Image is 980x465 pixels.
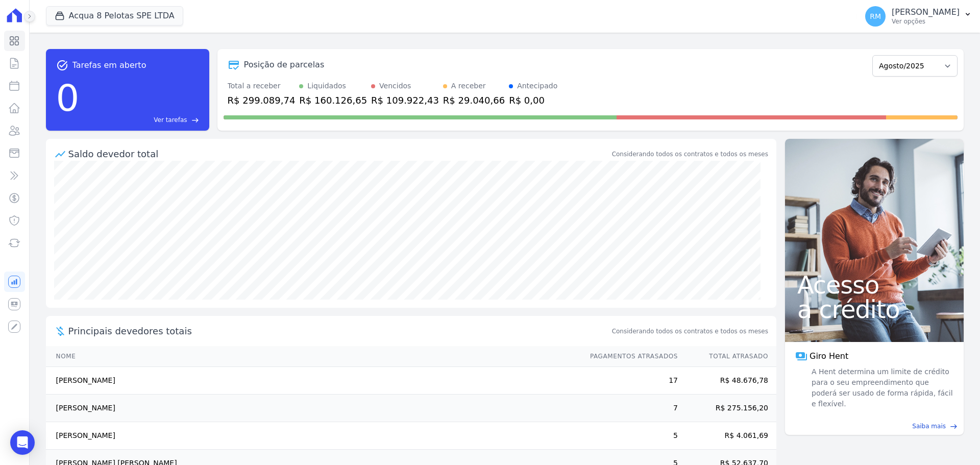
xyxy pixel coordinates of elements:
a: Saiba mais east [791,422,958,431]
a: Ver tarefas east [83,115,199,125]
td: R$ 48.676,78 [678,367,776,395]
span: A Hent determina um limite de crédito para o seu empreendimento que poderá ser usado de forma ráp... [810,366,953,409]
button: Acqua 8 Pelotas SPE LTDA [46,6,183,26]
span: task_alt [56,59,68,71]
div: A receber [451,81,486,91]
div: Total a receber [228,81,296,91]
td: [PERSON_NAME] [46,422,580,450]
span: Tarefas em aberto [72,59,146,71]
td: 7 [580,395,678,422]
span: Considerando todos os contratos e todos os meses [612,327,768,336]
td: R$ 275.156,20 [678,395,776,422]
td: R$ 4.061,69 [678,422,776,450]
span: Ver tarefas [154,115,187,125]
div: Considerando todos os contratos e todos os meses [612,150,768,159]
div: Saldo devedor total [68,147,610,161]
p: [PERSON_NAME] [892,7,960,17]
span: Principais devedores totais [68,324,610,338]
td: [PERSON_NAME] [46,367,580,395]
span: east [191,116,199,124]
span: Saiba mais [912,422,946,431]
span: Giro Hent [810,350,848,362]
span: a crédito [797,297,951,322]
div: 0 [56,71,80,125]
div: R$ 109.922,43 [371,93,439,107]
p: Ver opções [892,17,960,26]
td: 5 [580,422,678,450]
th: Pagamentos Atrasados [580,346,678,367]
span: east [950,423,958,430]
button: RM [PERSON_NAME] Ver opções [857,2,980,31]
div: R$ 0,00 [509,93,557,107]
div: R$ 29.040,66 [443,93,505,107]
div: R$ 160.126,65 [299,93,367,107]
td: [PERSON_NAME] [46,395,580,422]
th: Nome [46,346,580,367]
div: Open Intercom Messenger [10,430,35,455]
div: Posição de parcelas [244,59,325,71]
th: Total Atrasado [678,346,776,367]
div: Vencidos [379,81,411,91]
div: Antecipado [517,81,557,91]
span: Acesso [797,273,951,297]
td: 17 [580,367,678,395]
div: R$ 299.089,74 [228,93,296,107]
div: Liquidados [307,81,346,91]
span: RM [870,13,881,20]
